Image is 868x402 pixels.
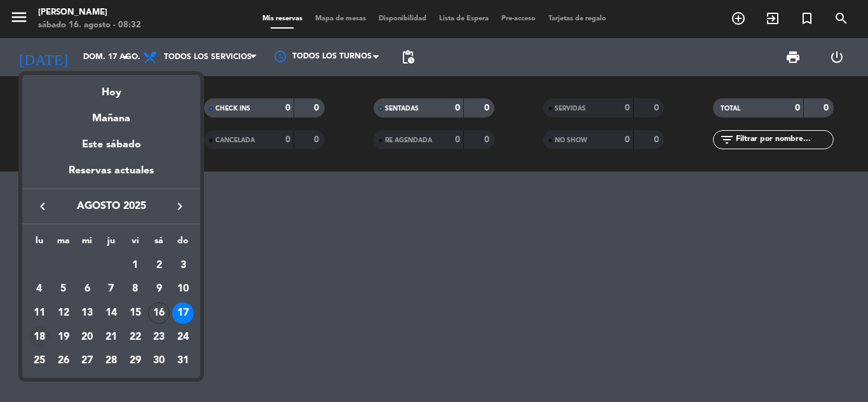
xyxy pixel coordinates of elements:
[168,198,191,215] button: keyboard_arrow_right
[76,278,98,300] div: 6
[123,278,147,302] td: 8 de agosto de 2025
[51,234,76,253] th: martes
[123,234,147,253] th: viernes
[29,326,50,348] div: 18
[27,349,51,373] td: 25 de agosto de 2025
[172,326,194,348] div: 24
[99,234,123,253] th: jueves
[27,278,51,302] td: 4 de agosto de 2025
[53,278,74,300] div: 5
[125,326,146,348] div: 22
[53,302,74,324] div: 12
[27,234,51,253] th: lunes
[29,351,50,372] div: 25
[29,278,50,300] div: 4
[148,255,170,276] div: 2
[171,325,195,349] td: 24 de agosto de 2025
[100,326,122,348] div: 21
[125,278,146,300] div: 8
[75,301,99,325] td: 13 de agosto de 2025
[51,325,76,349] td: 19 de agosto de 2025
[147,253,172,278] td: 2 de agosto de 2025
[99,349,123,373] td: 28 de agosto de 2025
[147,325,172,349] td: 23 de agosto de 2025
[148,326,170,348] div: 23
[172,199,187,214] i: keyboard_arrow_right
[171,234,195,253] th: domingo
[51,278,76,302] td: 5 de agosto de 2025
[22,163,200,189] div: Reservas actuales
[172,302,194,324] div: 17
[22,127,200,163] div: Este sábado
[147,301,172,325] td: 16 de agosto de 2025
[148,351,170,372] div: 30
[27,301,51,325] td: 11 de agosto de 2025
[76,326,98,348] div: 20
[51,301,76,325] td: 12 de agosto de 2025
[35,199,50,214] i: keyboard_arrow_left
[100,351,122,372] div: 28
[171,278,195,302] td: 10 de agosto de 2025
[100,302,122,324] div: 14
[100,278,122,300] div: 7
[51,349,76,373] td: 26 de agosto de 2025
[76,351,98,372] div: 27
[75,278,99,302] td: 6 de agosto de 2025
[75,234,99,253] th: miércoles
[148,278,170,300] div: 9
[147,278,172,302] td: 9 de agosto de 2025
[147,349,172,373] td: 30 de agosto de 2025
[22,75,200,101] div: Hoy
[22,101,200,127] div: Mañana
[125,255,146,276] div: 1
[99,325,123,349] td: 21 de agosto de 2025
[27,253,123,278] td: AGO.
[29,302,50,324] div: 11
[75,325,99,349] td: 20 de agosto de 2025
[53,351,74,372] div: 26
[76,302,98,324] div: 13
[27,325,51,349] td: 18 de agosto de 2025
[172,351,194,372] div: 31
[123,301,147,325] td: 15 de agosto de 2025
[125,302,146,324] div: 15
[123,253,147,278] td: 1 de agosto de 2025
[147,234,172,253] th: sábado
[125,351,146,372] div: 29
[172,278,194,300] div: 10
[53,326,74,348] div: 19
[171,301,195,325] td: 17 de agosto de 2025
[172,255,194,276] div: 3
[123,349,147,373] td: 29 de agosto de 2025
[171,349,195,373] td: 31 de agosto de 2025
[148,302,170,324] div: 16
[31,198,54,215] button: keyboard_arrow_left
[171,253,195,278] td: 3 de agosto de 2025
[99,301,123,325] td: 14 de agosto de 2025
[99,278,123,302] td: 7 de agosto de 2025
[123,325,147,349] td: 22 de agosto de 2025
[75,349,99,373] td: 27 de agosto de 2025
[54,198,168,215] span: agosto 2025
